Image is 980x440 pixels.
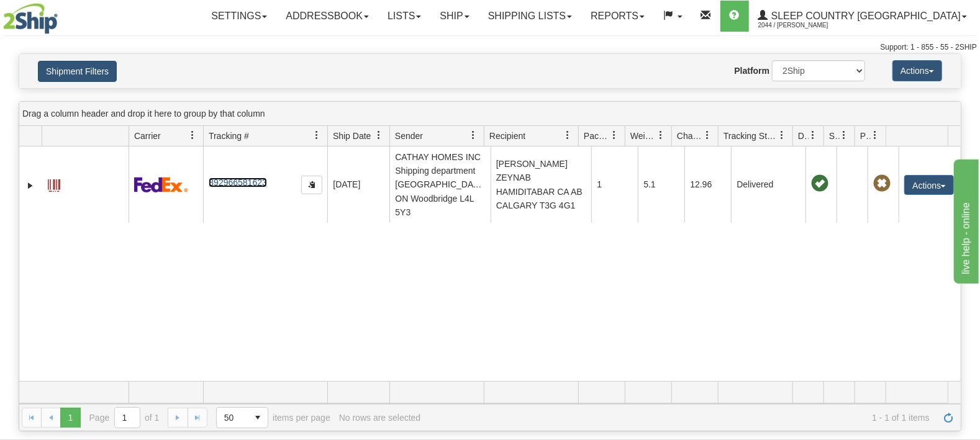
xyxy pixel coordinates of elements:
[951,156,979,283] iframe: chat widget
[798,130,809,142] span: Delivery Status
[182,125,203,146] a: Carrier filter column settings
[339,413,421,423] div: No rows are selected
[202,1,276,32] a: Settings
[48,174,60,194] a: Label
[864,125,886,146] a: Pickup Status filter column settings
[24,179,37,192] a: Expand
[209,130,249,142] span: Tracking #
[378,1,430,32] a: Lists
[463,125,484,146] a: Sender filter column settings
[811,175,828,192] span: On time
[860,130,871,142] span: Pickup Status
[630,130,656,142] span: Weight
[638,146,684,223] td: 5.1
[209,177,266,187] a: 392966581623
[389,146,491,223] td: CATHAY HOMES INC Shipping department [GEOGRAPHIC_DATA] ON Woodbridge L4L 5Y3
[768,11,961,21] span: Sleep Country [GEOGRAPHIC_DATA]
[604,125,625,146] a: Packages filter column settings
[395,130,423,142] span: Sender
[581,1,654,32] a: Reports
[38,61,117,82] button: Shipment Filters
[724,130,778,142] span: Tracking Status
[892,60,942,81] button: Actions
[491,146,592,223] td: [PERSON_NAME] ZEYNAB HAMIDITABAR CA AB CALGARY T3G 4G1
[134,130,161,142] span: Carrier
[19,102,961,126] div: grid grouping header
[134,177,188,192] img: 2 - FedEx Express®
[333,130,371,142] span: Ship Date
[327,146,389,223] td: [DATE]
[650,125,671,146] a: Weight filter column settings
[276,1,378,32] a: Addressbook
[873,175,891,192] span: Pickup Not Assigned
[115,408,140,428] input: Page 1
[749,1,976,32] a: Sleep Country [GEOGRAPHIC_DATA] 2044 / [PERSON_NAME]
[731,146,805,223] td: Delivered
[829,130,840,142] span: Shipment Issues
[216,407,268,428] span: Page sizes drop down
[248,408,268,428] span: select
[802,125,823,146] a: Delivery Status filter column settings
[938,408,958,428] a: Refresh
[216,407,330,428] span: items per page
[89,407,160,428] span: Page of 1
[3,3,58,34] img: logo2044.jpg
[368,125,389,146] a: Ship Date filter column settings
[684,146,731,223] td: 12.96
[489,130,525,142] span: Recipient
[224,411,240,424] span: 50
[301,176,322,194] button: Copy to clipboard
[697,125,718,146] a: Charge filter column settings
[584,130,610,142] span: Packages
[557,125,578,146] a: Recipient filter column settings
[771,125,792,146] a: Tracking Status filter column settings
[306,125,327,146] a: Tracking # filter column settings
[3,42,977,53] div: Support: 1 - 855 - 55 - 2SHIP
[429,413,930,423] span: 1 - 1 of 1 items
[833,125,855,146] a: Shipment Issues filter column settings
[904,175,954,195] button: Actions
[734,65,769,77] label: Platform
[430,1,478,32] a: Ship
[591,146,638,223] td: 1
[9,7,115,22] div: live help - online
[758,19,851,32] span: 2044 / [PERSON_NAME]
[677,130,703,142] span: Charge
[60,408,80,428] span: Page 1
[479,1,581,32] a: Shipping lists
